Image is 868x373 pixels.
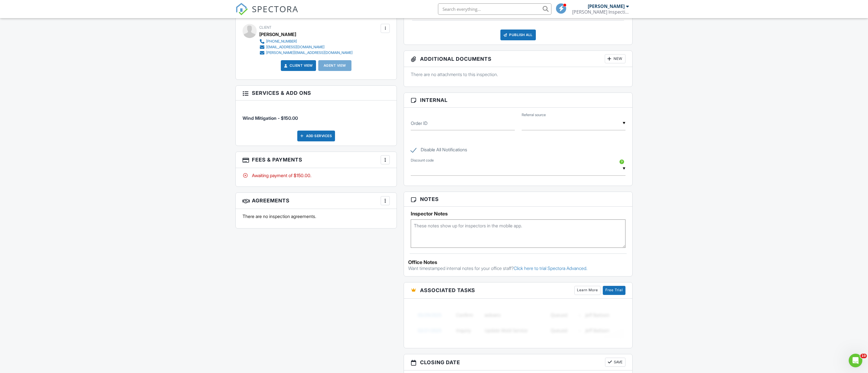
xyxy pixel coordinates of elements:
span: 10 [860,354,867,358]
input: Search everything... [438,3,551,15]
div: Awaiting payment of $150.00. [243,172,390,179]
a: [PHONE_NUMBER] [259,39,353,44]
h3: Agreements [236,193,397,209]
a: Learn More [574,286,601,295]
span: Closing date [420,359,460,366]
a: [EMAIL_ADDRESS][DOMAIN_NAME] [259,44,353,50]
img: The Best Home Inspection Software - Spectora [235,3,248,15]
label: Disable All Notifications [411,147,467,154]
label: Referral source [522,112,546,118]
h5: Inspector Notes [411,211,625,217]
div: [EMAIL_ADDRESS][DOMAIN_NAME] [266,45,325,49]
div: Publish All [500,30,536,40]
div: Office Notes [408,259,628,265]
h3: Internal [404,93,632,108]
h3: Fees & Payments [236,152,397,168]
a: Free Trial [603,286,625,295]
a: [PERSON_NAME][EMAIL_ADDRESS][DOMAIN_NAME] [259,50,353,56]
span: Client [259,25,271,30]
a: SPECTORA [235,8,298,20]
h3: Services & Add ons [236,86,397,100]
div: Garber Inspection Services [572,9,629,15]
div: [PHONE_NUMBER] [266,39,297,44]
span: Wind Mitigation - $150.00 [243,115,298,121]
div: Add Services [297,131,335,141]
div: New [605,54,625,63]
p: Want timestamped internal notes for your office staff? [408,265,628,271]
label: Discount code [411,158,434,163]
p: There are no attachments to this inspection. [411,71,625,77]
div: [PERSON_NAME] [259,30,296,39]
button: Save [605,358,625,367]
div: [PERSON_NAME] [588,3,625,9]
a: Client View [283,63,313,68]
div: [PERSON_NAME][EMAIL_ADDRESS][DOMAIN_NAME] [266,51,353,55]
h3: Additional Documents [404,51,632,67]
label: Order ID [411,120,427,126]
span: SPECTORA [252,3,298,15]
iframe: Intercom live chat [849,354,862,367]
span: Associated Tasks [420,286,475,294]
p: There are no inspection agreements. [243,213,390,219]
li: Service: Wind Mitigation [243,105,390,126]
h3: Notes [404,192,632,207]
a: Click here to trial Spectora Advanced. [514,265,587,271]
img: blurred-tasks-251b60f19c3f713f9215ee2a18cbf2105fc2d72fcd585247cf5e9ec0c957c1dd.png [411,303,625,343]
